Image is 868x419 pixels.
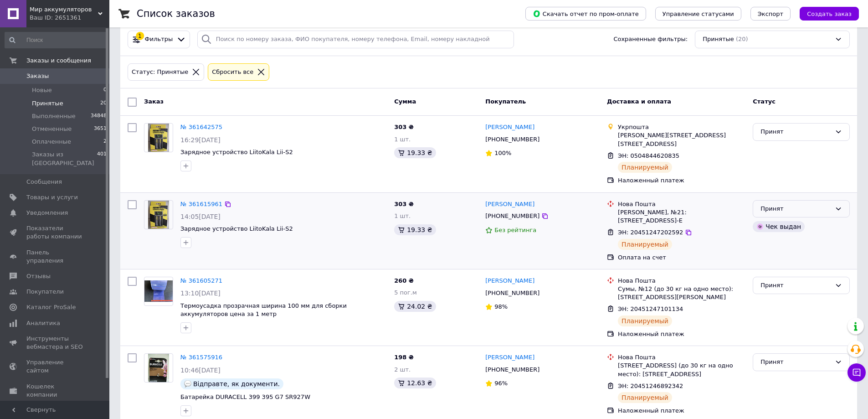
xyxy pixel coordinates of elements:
[663,10,734,17] span: Управление статусами
[136,32,144,40] div: 1
[750,7,791,21] button: Экспорт
[100,99,107,108] span: 20
[618,383,683,389] span: ЭН: 20451246892342
[394,354,414,361] span: 198 ₴
[618,305,683,312] span: ЭН: 20451247101134
[130,67,190,77] div: Статус: Принятые
[32,138,71,146] span: Оплаченные
[32,112,76,120] span: Выполненные
[180,277,222,284] a: № 361605271
[494,380,508,387] span: 96%
[618,353,745,362] div: Нова Пошта
[180,124,222,130] a: № 361642575
[394,378,436,388] div: 12.63 ₴
[180,201,222,207] a: № 361615961
[494,303,508,310] span: 98%
[753,98,776,105] span: Статус
[32,150,97,167] span: Заказы из [GEOGRAPHIC_DATA]
[760,127,831,137] div: Принят
[394,124,414,130] span: 303 ₴
[137,8,215,19] h1: Список заказов
[26,358,84,375] span: Управление сайтом
[103,138,107,146] span: 2
[26,288,64,296] span: Покупатели
[26,178,62,186] span: Сообщения
[618,330,745,338] div: Наложенный платеж
[394,301,436,312] div: 24.02 ₴
[394,289,417,296] span: 5 пог.м
[618,392,672,403] div: Планируемый
[760,204,831,214] div: Принят
[494,150,511,156] span: 100%
[485,200,534,209] a: [PERSON_NAME]
[26,224,84,241] span: Показатели работы компании
[618,208,745,225] div: [PERSON_NAME], №21: [STREET_ADDRESS]-Е
[26,193,78,202] span: Товары и услуги
[5,32,108,48] input: Поиск
[94,125,107,133] span: 3651
[180,213,221,220] span: 14:05[DATE]
[26,57,91,65] span: Заказы и сообщения
[703,35,734,44] span: Принятые
[180,225,293,232] a: Зарядное устройство LiitoKala Lii-S2
[618,176,745,185] div: Наложенный платеж
[180,354,222,361] a: № 361575916
[145,35,173,44] span: Фильтры
[32,125,72,133] span: Отмененные
[483,210,541,222] div: [PHONE_NUMBER]
[618,229,683,236] span: ЭН: 20451247202592
[485,277,534,285] a: [PERSON_NAME]
[483,134,541,145] div: [PHONE_NUMBER]
[144,277,173,306] a: Фото товару
[103,86,107,94] span: 0
[180,393,310,400] a: Батарейка DURACELL 399 395 G7 SR927W
[32,99,63,108] span: Принятые
[26,383,84,399] span: Кошелек компании
[807,10,852,17] span: Создать заказ
[613,35,688,44] span: Сохраненные фильтры:
[525,7,646,21] button: Скачать отчет по пром-оплате
[97,150,107,167] span: 401
[760,281,831,290] div: Принят
[148,124,169,152] img: Фото товару
[197,31,514,48] input: Поиск по номеру заказа, ФИО покупателя, номеру телефона, Email, номеру накладной
[485,353,534,362] a: [PERSON_NAME]
[483,287,541,299] div: [PHONE_NUMBER]
[607,98,671,105] span: Доставка и оплата
[26,303,76,311] span: Каталог ProSale
[144,200,173,229] a: Фото товару
[193,380,280,388] span: Відправте, як документи.
[26,72,49,80] span: Заказы
[618,239,672,250] div: Планируемый
[26,335,84,351] span: Инструменты вебмастера и SEO
[180,136,221,144] span: 16:29[DATE]
[144,123,173,152] a: Фото товару
[184,380,191,388] img: :speech_balloon:
[30,14,109,22] div: Ваш ID: 2651361
[180,367,221,374] span: 10:46[DATE]
[618,253,745,262] div: Оплата на счет
[618,123,745,131] div: Укрпошта
[210,67,255,77] div: Сбросить все
[30,5,98,14] span: Мир аккумуляторов
[180,302,347,318] a: Термоусадка прозрачная ширина 100 мм для сборки аккумуляторов цена за 1 метр
[618,362,745,378] div: [STREET_ADDRESS] (до 30 кг на одно место): [STREET_ADDRESS]
[618,152,679,159] span: ЭН: 0504844620835
[144,98,164,105] span: Заказ
[26,272,51,280] span: Отзывы
[753,221,805,232] div: Чек выдан
[485,123,534,132] a: [PERSON_NAME]
[800,7,859,21] button: Создать заказ
[144,353,173,383] a: Фото товару
[180,149,293,155] a: Зарядное устройство LiitoKala Lii-S2
[618,316,672,326] div: Планируемый
[847,363,866,382] button: Чат с покупателем
[91,112,107,120] span: 34848
[791,10,859,17] a: Создать заказ
[144,280,173,302] img: Фото товару
[26,319,60,327] span: Аналитика
[394,212,411,219] span: 1 шт.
